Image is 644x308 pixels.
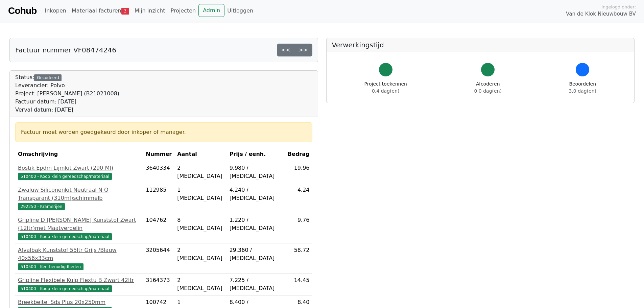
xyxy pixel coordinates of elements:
th: Nummer [143,147,174,161]
div: Gripline Flexibele Kuip Flextu B Zwart 42ltr [18,276,140,284]
td: 3640334 [143,161,174,183]
a: Afvalbak Kunststof 55ltr Grijs /Blauw 40x56x33cm510500 - Keetbenodigdheden [18,246,140,270]
h5: Verwerkingstijd [332,41,629,49]
a: >> [294,44,312,56]
a: Uitloggen [224,4,256,18]
div: Afvalbak Kunststof 55ltr Grijs /Blauw 40x56x33cm [18,246,140,262]
div: 8 [MEDICAL_DATA] [177,216,224,232]
span: 510400 - Koop klein gereedschap/materiaal [18,173,112,180]
span: Ingelogd onder: [601,4,636,10]
div: Gecodeerd [34,74,62,81]
span: 510400 - Koop klein gereedschap/materiaal [18,285,112,292]
div: Leverancier: Polvo [15,81,119,90]
div: Verval datum: [DATE] [15,106,119,114]
a: Gripline Flexibele Kuip Flextu B Zwart 42ltr510400 - Koop klein gereedschap/materiaal [18,276,140,292]
span: 510500 - Keetbenodigdheden [18,263,84,270]
a: Projecten [168,4,198,18]
span: 510400 - Koop klein gereedschap/materiaal [18,233,112,240]
td: 58.72 [285,243,312,274]
div: Beoordelen [569,80,596,95]
td: 14.45 [285,274,312,295]
div: Status: [15,73,119,114]
a: Admin [198,4,224,17]
div: 2 [MEDICAL_DATA] [177,246,224,262]
span: 3.0 dag(en) [569,88,596,94]
a: Bostik Epdm Lijmkit Zwart (290 Ml)510400 - Koop klein gereedschap/materiaal [18,164,140,180]
td: 4.24 [285,183,312,213]
td: 112985 [143,183,174,213]
div: Breekbeitel Sds Plus 20x250mm [18,298,140,306]
td: 9.76 [285,213,312,243]
a: Mijn inzicht [132,4,168,18]
a: Inkopen [42,4,69,18]
div: 7.225 / [MEDICAL_DATA] [230,276,282,292]
div: Gripline D [PERSON_NAME] Kunststof Zwart (12ltr)met Maatverdelin [18,216,140,232]
span: 3 [121,8,129,15]
div: Factuur moet worden goedgekeurd door inkoper of manager. [21,128,307,136]
td: 104762 [143,213,174,243]
div: 2 [MEDICAL_DATA] [177,276,224,292]
h5: Factuur nummer VF08474246 [15,46,116,54]
div: Zwaluw Siliconenkit Neutraal N O Transparant (310ml)schimmelb [18,186,140,202]
a: Zwaluw Siliconenkit Neutraal N O Transparant (310ml)schimmelb292250 - Kramerijen [18,186,140,210]
span: 292250 - Kramerijen [18,203,65,210]
div: Factuur datum: [DATE] [15,98,119,106]
div: Project toekennen [364,80,407,95]
span: Van de Klok Nieuwbouw BV [566,10,636,18]
div: Bostik Epdm Lijmkit Zwart (290 Ml) [18,164,140,172]
div: 1 [MEDICAL_DATA] [177,186,224,202]
td: 3205644 [143,243,174,274]
a: Gripline D [PERSON_NAME] Kunststof Zwart (12ltr)met Maatverdelin510400 - Koop klein gereedschap/m... [18,216,140,240]
th: Omschrijving [15,147,143,161]
span: 0.4 dag(en) [372,88,399,94]
div: 9.980 / [MEDICAL_DATA] [230,164,282,180]
div: 29.360 / [MEDICAL_DATA] [230,246,282,262]
th: Prijs / eenh. [227,147,285,161]
th: Bedrag [285,147,312,161]
div: Project: [PERSON_NAME] (B21021008) [15,90,119,98]
a: Cohub [8,3,37,19]
a: Materiaal facturen3 [69,4,132,18]
div: Afcoderen [474,80,502,95]
td: 19.96 [285,161,312,183]
span: 0.0 dag(en) [474,88,502,94]
th: Aantal [174,147,226,161]
div: 1.220 / [MEDICAL_DATA] [230,216,282,232]
div: 2 [MEDICAL_DATA] [177,164,224,180]
div: 4.240 / [MEDICAL_DATA] [230,186,282,202]
a: << [277,44,295,56]
td: 3164373 [143,274,174,295]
